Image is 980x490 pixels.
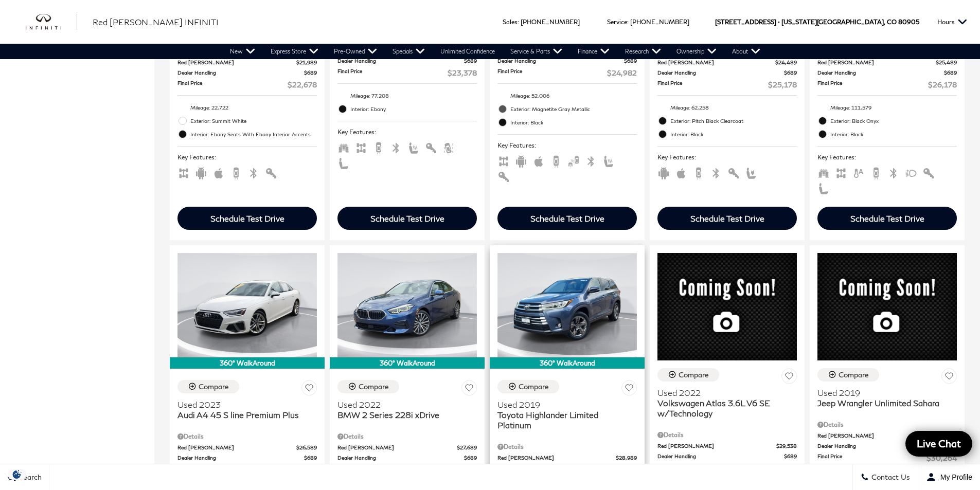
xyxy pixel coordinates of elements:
span: Keyless Entry [497,172,510,179]
span: $689 [304,69,317,77]
span: Final Price [817,452,926,463]
span: Used 2022 [657,388,789,398]
div: Pricing Details - Volkswagen Atlas 3.6L V6 SE w/Technology [657,430,797,440]
span: Audi A4 45 S line Premium Plus [177,410,309,420]
span: Key Features : [817,152,957,163]
span: Exterior: Pitch Black Clearcoat [670,116,797,126]
span: Backup Camera [692,168,705,176]
span: Bluetooth [887,168,900,176]
a: Dealer Handling $689 [817,442,957,450]
a: Dealer Handling $689 [657,452,797,460]
span: Dealer Handling [817,442,944,450]
span: Exterior: Black Onyx [830,116,957,126]
a: Final Price $23,378 [337,67,477,78]
img: INFINITI [26,14,77,30]
span: Keyless Entry [727,168,740,176]
span: Final Price [657,79,768,90]
div: Schedule Test Drive [530,213,604,223]
span: Contact Us [869,473,910,482]
a: Dealer Handling $689 [337,454,477,462]
span: Heated Seats [602,156,615,164]
span: : [518,18,519,26]
a: Service & Parts [503,44,570,59]
a: About [724,44,768,59]
span: $24,982 [607,67,637,78]
span: Bluetooth [390,143,402,151]
a: Final Price $30,227 [657,463,797,474]
a: Dealer Handling $689 [177,454,317,462]
span: Dealer Handling [337,454,464,462]
a: Dealer Handling $689 [497,57,637,65]
div: Schedule Test Drive [370,213,444,223]
span: Apple Car-Play [212,168,225,176]
img: 2019 Jeep Wrangler Unlimited Sahara [817,253,957,360]
div: Schedule Test Drive - Acura MDX 3.5L [337,207,477,230]
a: Specials [385,44,433,59]
a: Red [PERSON_NAME] $27,689 [337,444,477,451]
a: Red [PERSON_NAME] INFINITI [93,16,219,28]
span: Backup Camera [870,168,882,176]
a: Ownership [669,44,724,59]
img: 2022 BMW 2 Series 228i xDrive [337,253,477,357]
button: Compare Vehicle [337,380,399,393]
span: Dealer Handling [657,452,784,460]
a: Used 2019Toyota Highlander Limited Platinum [497,400,637,430]
span: $689 [944,69,957,77]
button: Compare Vehicle [497,380,559,393]
span: $24,489 [775,59,797,66]
span: $689 [464,454,477,462]
a: infiniti [26,14,77,30]
span: AWD [835,168,847,176]
span: Search [16,473,42,482]
span: $689 [784,452,797,460]
span: Heated Seats [407,143,420,151]
a: Final Price $26,178 [817,79,957,90]
div: Pricing Details - BMW 2 Series 228i xDrive [337,432,477,441]
span: Final Price [817,79,928,90]
span: Power Seats [745,168,757,176]
div: Schedule Test Drive [690,213,764,223]
span: Red [PERSON_NAME] INFINITI [93,17,219,27]
a: Used 2023Audi A4 45 S line Premium Plus [177,400,317,420]
span: Android Auto [515,156,527,164]
span: $28,989 [616,454,637,462]
div: Compare [519,382,549,391]
span: Exterior: Summit White [190,116,317,126]
a: Live Chat [905,431,972,457]
a: Red [PERSON_NAME] $21,989 [177,59,317,66]
span: $689 [624,57,637,65]
a: Express Store [263,44,326,59]
a: Red [PERSON_NAME] $26,589 [177,444,317,451]
a: Final Price $25,178 [657,79,797,90]
span: Fog Lights [905,168,917,176]
span: Apple Car-Play [675,168,687,176]
span: Blind Spot Monitor [567,156,580,164]
a: Red [PERSON_NAME] $25,489 [817,59,957,66]
span: Third Row Seats [817,168,830,176]
span: : [627,18,629,26]
span: Red [PERSON_NAME] [657,59,775,66]
section: Click to Open Cookie Consent Modal [5,469,29,480]
nav: Main Navigation [222,44,768,59]
span: Red [PERSON_NAME] [817,59,936,66]
span: Leather Seats [337,158,350,166]
span: Backup Camera [550,156,562,164]
span: $26,589 [296,444,317,451]
span: Interior: Black [670,129,797,139]
a: Used 2022BMW 2 Series 228i xDrive [337,400,477,420]
span: Interior: Ebony Seats With Ebony Interior Accents [190,129,317,139]
span: Dealer Handling [817,69,944,77]
span: Used 2019 [817,388,949,398]
span: $27,689 [457,444,477,451]
li: Mileage: 77,208 [337,89,477,102]
span: Red [PERSON_NAME] [817,432,937,440]
span: Interior: Black [830,129,957,139]
span: AWD [497,156,510,164]
div: 360° WalkAround [170,357,325,369]
span: Backup Camera [230,168,242,176]
span: Auto Climate Control [852,168,865,176]
a: Research [617,44,669,59]
a: Dealer Handling $689 [177,69,317,77]
button: Compare Vehicle [657,368,719,382]
span: Red [PERSON_NAME] [177,59,296,66]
